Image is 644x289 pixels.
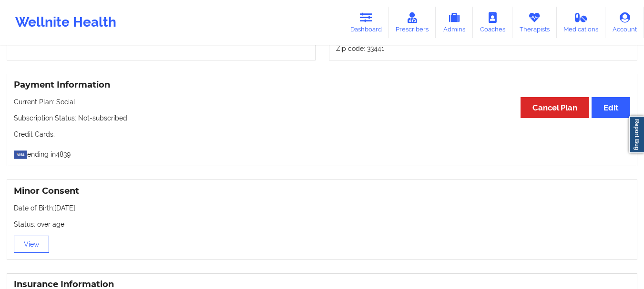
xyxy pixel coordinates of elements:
a: Therapists [512,7,557,38]
p: Date of Birth: [DATE] [14,203,630,213]
p: Status: over age [14,219,630,229]
a: Dashboard [343,7,389,38]
button: Cancel Plan [521,97,589,118]
a: Account [605,7,644,38]
a: Report Bug [629,116,644,153]
p: Current Plan: Social [14,97,630,107]
a: Prescribers [389,7,436,38]
h3: Minor Consent [14,186,630,197]
a: Admins [436,7,473,38]
p: Zip code: 33441 [336,44,631,53]
button: View [14,236,49,253]
p: Subscription Status: Not-subscribed [14,113,630,123]
a: Medications [557,7,606,38]
h3: Payment Information [14,80,630,90]
a: Coaches [473,7,512,38]
p: ending in 4839 [14,146,630,159]
p: Credit Cards: [14,130,630,139]
button: Edit [592,97,630,118]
